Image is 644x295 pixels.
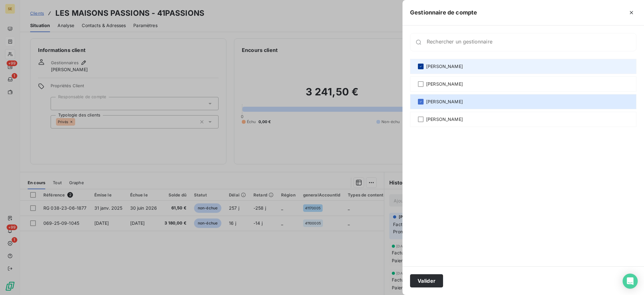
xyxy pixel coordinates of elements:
[426,81,463,87] span: [PERSON_NAME]
[426,63,463,70] span: [PERSON_NAME]
[426,99,463,105] span: [PERSON_NAME]
[410,274,443,287] button: Valider
[427,39,636,45] input: placeholder
[426,116,463,122] span: [PERSON_NAME]
[410,8,477,17] h5: Gestionnaire de compte
[623,274,638,289] div: Open Intercom Messenger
